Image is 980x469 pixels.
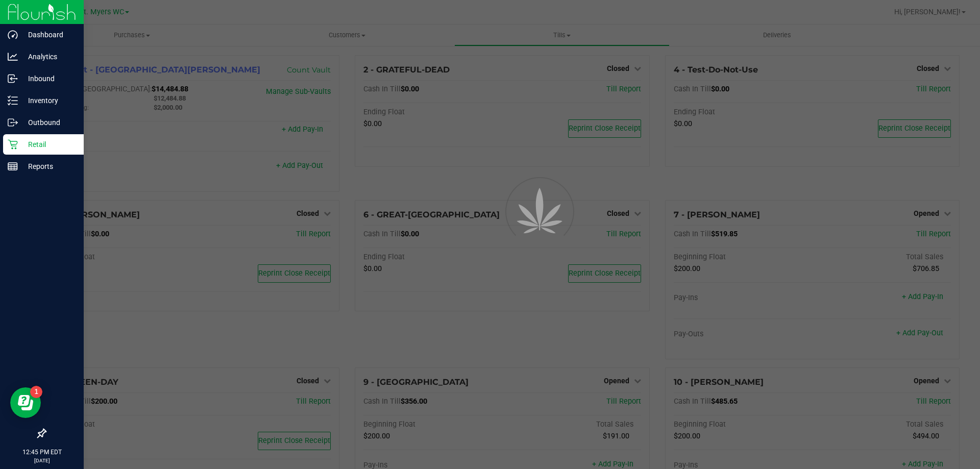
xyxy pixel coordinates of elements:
[8,161,18,171] inline-svg: Reports
[5,457,79,464] p: [DATE]
[18,138,79,151] p: Retail
[18,94,79,107] p: Inventory
[8,117,18,128] inline-svg: Outbound
[8,52,18,62] inline-svg: Analytics
[18,116,79,129] p: Outbound
[8,73,18,84] inline-svg: Inbound
[18,160,79,172] p: Reports
[8,95,18,106] inline-svg: Inventory
[8,139,18,150] inline-svg: Retail
[10,387,41,418] iframe: Resource center
[5,448,79,457] p: 12:45 PM EDT
[8,30,18,40] inline-svg: Dashboard
[18,51,79,63] p: Analytics
[18,29,79,41] p: Dashboard
[30,386,42,398] iframe: Resource center unread badge
[18,72,79,85] p: Inbound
